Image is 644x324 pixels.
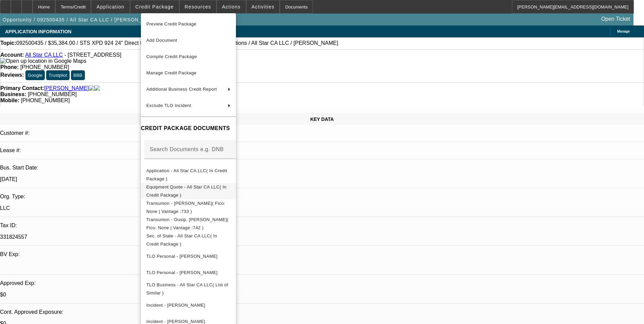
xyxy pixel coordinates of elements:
[141,265,236,281] button: TLO Personal - Aghassi, Christopher
[146,217,228,230] span: Transunion - Ousip, [PERSON_NAME]( Fico: None | Vantage :742 )
[141,124,236,132] h4: CREDIT PACKAGE DOCUMENTS
[141,281,236,297] button: TLO Business - All Star CA LLC( List of Similar )
[146,21,197,26] span: Preview Credit Package
[141,297,236,313] button: Incident - Aghassi, Christopher
[146,201,225,214] span: Transunion - [PERSON_NAME]( Fico: None | Vantage :733 )
[146,270,218,275] span: TLO Personal - [PERSON_NAME]
[146,233,217,247] span: Sec. of State - All Star CA LLC( In Credit Package )
[141,199,236,216] button: Transunion - Aghassi, Christopher( Fico: None | Vantage :733 )
[146,103,191,108] span: Exclude TLO Incident
[141,248,236,265] button: TLO Personal - Ousip, Antoine
[146,87,217,92] span: Additional Business Credit Report
[146,303,205,308] span: Incident - [PERSON_NAME]
[141,232,236,248] button: Sec. of State - All Star CA LLC( In Credit Package )
[146,282,228,295] span: TLO Business - All Star CA LLC( List of Similar )
[141,216,236,232] button: Transunion - Ousip, Antoine( Fico: None | Vantage :742 )
[146,38,177,43] span: Add Document
[146,184,226,198] span: Equipment Quote - All Star CA LLC( In Credit Package )
[146,70,197,75] span: Manage Credit Package
[141,167,236,183] button: Application - All Star CA LLC( In Credit Package )
[146,168,227,181] span: Application - All Star CA LLC( In Credit Package )
[141,183,236,199] button: Equipment Quote - All Star CA LLC( In Credit Package )
[146,319,205,324] span: Incident - [PERSON_NAME]
[150,146,224,152] mat-label: Search Documents e.g. DNB
[146,54,197,59] span: Compile Credit Package
[146,254,218,259] span: TLO Personal - [PERSON_NAME]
